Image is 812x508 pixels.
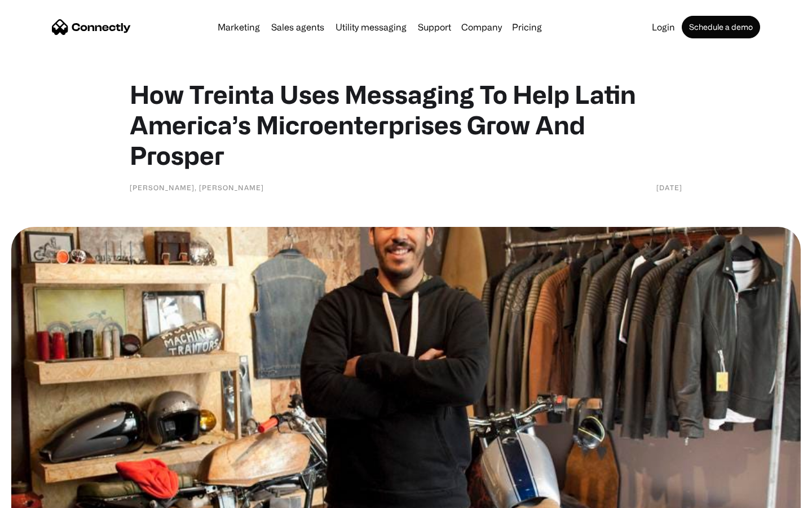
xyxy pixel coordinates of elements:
a: Sales agents [267,23,329,32]
a: Schedule a demo [682,16,760,38]
a: Utility messaging [331,23,411,32]
ul: Language list [23,488,68,504]
a: Pricing [507,23,546,32]
a: Login [647,23,679,32]
div: [DATE] [656,182,682,193]
div: Company [461,19,502,35]
a: Support [413,23,456,32]
div: [PERSON_NAME], [PERSON_NAME] [130,182,264,193]
a: Marketing [213,23,264,32]
h1: How Treinta Uses Messaging To Help Latin America’s Microenterprises Grow And Prosper [130,79,682,170]
aside: Language selected: English [11,488,68,504]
